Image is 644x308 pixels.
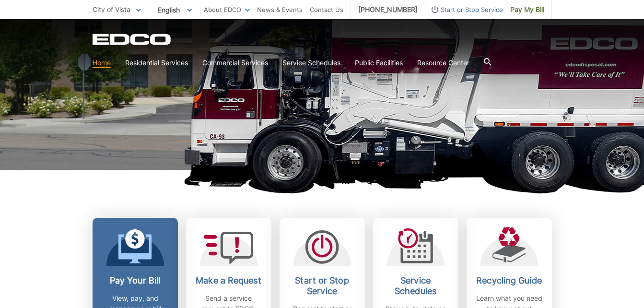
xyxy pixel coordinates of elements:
span: City of Vista [93,5,130,13]
a: Commercial Services [202,58,268,68]
a: Residential Services [125,58,188,68]
a: News & Events [257,4,303,15]
a: Home [93,58,111,68]
h2: Recycling Guide [474,275,545,286]
h2: Service Schedules [380,275,451,296]
a: Public Facilities [355,58,403,68]
a: About EDCO [204,4,250,15]
span: Pay My Bill [510,4,544,15]
h2: Make a Request [193,275,264,286]
h2: Start or Stop Service [287,275,358,296]
a: EDCD logo. Return to the homepage. [93,34,172,45]
span: English [151,2,199,18]
a: Contact Us [310,4,343,15]
h2: Pay Your Bill [100,275,171,286]
a: Resource Center [417,58,469,68]
a: Service Schedules [282,58,340,68]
